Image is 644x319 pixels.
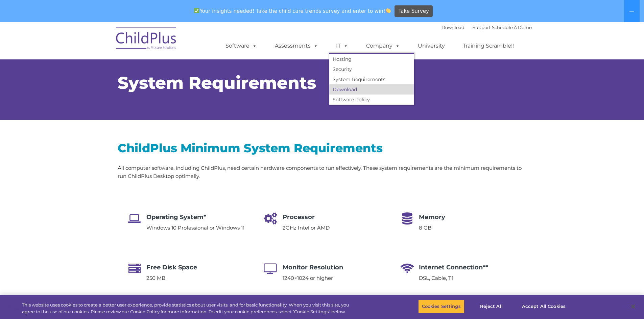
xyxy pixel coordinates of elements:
button: Reject All [470,299,512,314]
p: Windows 10 Professional or Windows 11 [146,224,244,232]
p: All computer software, including ChildPlus, need certain hardware components to run effectively. ... [118,164,527,180]
a: Assessments [268,39,325,53]
a: Software [219,39,264,53]
a: Company [359,39,407,53]
button: Close [626,299,641,314]
button: Accept All Cookies [518,299,569,314]
span: Phone number [205,67,233,72]
span: Monitor Resolution [283,264,343,271]
span: 250 MB [146,275,165,281]
a: IT [329,39,355,53]
span: Your insights needed! Take the child care trends survey and enter to win! [191,4,394,18]
span: System Requirements [118,73,316,93]
img: ChildPlus by Procare Solutions [113,23,180,56]
a: Support [473,25,491,30]
img: ✅ [194,8,199,13]
a: System Requirements [329,74,414,84]
a: University [411,39,452,53]
span: Free Disk Space [146,264,197,271]
span: Take Survey [399,5,429,17]
h4: Operating System* [146,212,244,222]
a: Software Policy [329,95,414,105]
a: Download [329,84,414,95]
a: Download [442,25,464,30]
a: Take Survey [395,5,433,17]
div: This website uses cookies to create a better user experience, provide statistics about user visit... [22,302,354,315]
a: Training Scramble!! [456,39,521,53]
span: 8 GB [419,224,431,231]
a: Hosting [329,54,414,64]
span: 1240×1024 or higher [283,275,333,281]
span: Processor [283,213,315,221]
img: 👏 [386,8,391,13]
span: DSL, Cable, T1 [419,275,453,281]
span: 2GHz Intel or AMD [283,224,330,231]
a: Security [329,64,414,74]
a: Schedule A Demo [492,25,532,30]
h2: ChildPlus Minimum System Requirements [118,140,527,156]
button: Cookies Settings [418,299,464,314]
span: Internet Connection** [419,264,488,271]
span: Memory [419,213,445,221]
span: Last name [205,39,225,44]
font: | [442,25,532,30]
